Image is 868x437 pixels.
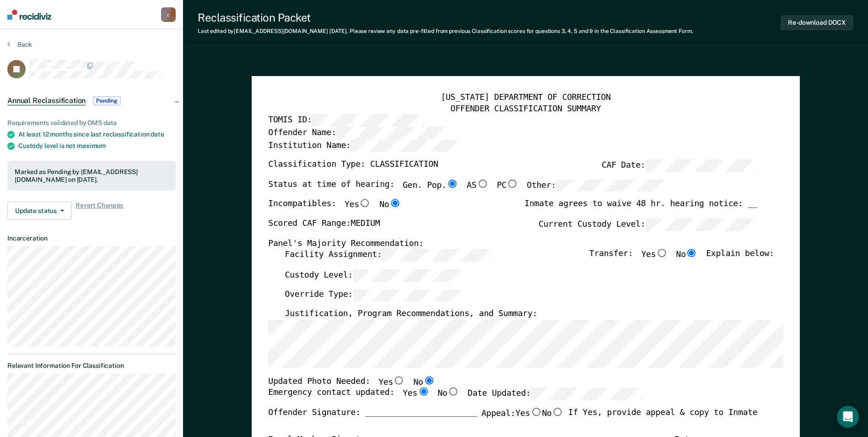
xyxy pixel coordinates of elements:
input: AS [476,180,488,188]
input: CAF Date: [645,159,757,172]
input: Offender Name: [336,127,448,139]
label: Classification Type: CLASSIFICATION [268,159,438,172]
label: Scored CAF Range: MEDIUM [268,218,380,231]
label: Current Custody Level: [539,218,757,231]
label: Offender Name: [268,127,448,139]
div: Inmate agrees to waive 48 hr. hearing notice: __ [524,199,757,218]
button: Back [7,40,32,49]
div: Transfer: Explain below: [589,249,774,269]
label: Institution Name: [268,139,463,152]
span: [DATE] [329,28,347,34]
div: Custody level is not [18,142,176,150]
input: Date Updated: [531,388,643,400]
input: TOMIS ID: [312,115,424,127]
div: [US_STATE] DEPARTMENT OF CORRECTION [268,93,783,104]
label: Facility Assignment: [285,249,494,262]
span: Pending [93,96,120,105]
label: Yes [403,388,429,400]
div: Last edited by [EMAIL_ADDRESS][DOMAIN_NAME] . Please review any data pre-filled from previous Cla... [198,28,693,34]
input: Yes [656,249,668,257]
span: maximum [77,142,106,149]
input: Facility Assignment: [382,249,494,262]
div: Offender Signature: _______________________ If Yes, provide appeal & copy to Inmate [268,408,757,434]
label: CAF Date: [602,159,757,172]
input: No [686,249,698,257]
label: Appeal: [481,408,564,427]
input: Institution Name: [350,139,463,152]
input: PC [507,180,518,188]
dt: Incarceration [7,235,176,242]
span: Annual Reclassification [7,96,86,105]
label: Yes [345,199,371,211]
label: AS [467,180,488,192]
div: At least 12 months since last reclassification [18,131,176,138]
button: Re-download DOCX [781,15,853,30]
input: No [423,376,435,384]
label: Yes [641,249,668,262]
input: Yes [359,199,371,208]
label: No [379,199,401,211]
label: Yes [378,376,405,388]
label: Custody Level: [285,269,465,282]
div: Open Intercom Messenger [837,406,859,428]
label: No [542,408,563,420]
label: Other: [527,180,668,192]
div: Emergency contact updated: [268,388,643,408]
dt: Relevant Information For Classification [7,362,176,370]
label: TOMIS ID: [268,115,424,127]
button: c [161,7,176,22]
input: Yes [393,376,405,384]
input: Other: [556,180,668,192]
input: Custody Level: [353,269,465,282]
input: Yes [417,388,429,396]
input: No [447,388,459,396]
label: No [437,388,459,400]
input: Current Custody Level: [645,218,757,231]
span: date [151,131,164,138]
label: PC [496,180,518,192]
div: Status at time of hearing: [268,180,668,200]
label: Gen. Pop. [403,180,458,192]
button: Update status [7,202,72,220]
img: Recidiviz [7,10,51,20]
div: Panel's Majority Recommendation: [268,238,757,249]
div: Reclassification Packet [198,11,693,24]
label: Justification, Program Recommendations, and Summary: [285,309,537,320]
label: No [413,376,435,388]
input: Gen. Pop. [446,180,458,188]
label: Date Updated: [468,388,643,400]
input: No [389,199,401,208]
label: Override Type: [285,289,465,301]
div: Requirements validated by OMS data [7,119,176,127]
input: No [551,408,563,416]
div: Updated Photo Needed: [268,376,435,388]
input: Override Type: [353,289,465,301]
span: Revert Changes [75,202,123,220]
label: No [676,249,697,262]
label: Yes [515,408,542,420]
div: Marked as Pending by [EMAIL_ADDRESS][DOMAIN_NAME] on [DATE]. [15,168,168,184]
div: OFFENDER CLASSIFICATION SUMMARY [268,104,783,115]
input: Yes [530,408,542,416]
div: Incompatibles: [268,199,401,218]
